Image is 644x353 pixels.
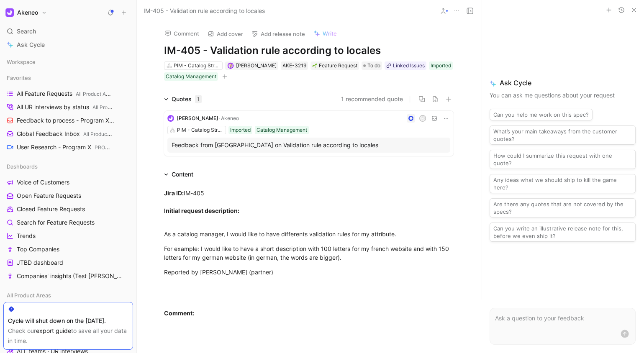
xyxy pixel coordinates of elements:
[312,63,317,68] img: 🌱
[490,109,593,120] button: Can you help me work on this spec?
[420,116,426,121] div: N
[3,256,133,269] a: JTBD dashboard
[17,143,113,152] span: User Research - Program X
[144,6,265,16] span: IM-405 - Validation rule according to locales
[431,61,451,70] div: Imported
[341,94,403,104] button: 1 recommended quote
[3,160,133,282] div: DashboardsVoice of CustomersOpen Feature RequestsClosed Feature RequestsSearch for Feature Reques...
[490,223,636,242] button: Can you write an illustrative release note for this, before we even ship it?
[161,94,205,104] div: Quotes1
[17,258,63,267] span: JTBD dashboard
[17,90,112,98] span: All Feature Requests
[3,289,133,302] div: All Product Areas
[172,140,446,150] div: Feedback from [GEOGRAPHIC_DATA] on Validation rule according to locales
[164,44,454,57] h1: IM-405 - Validation rule according to locales
[490,125,636,145] button: What’s your main takeaways from the customer quotes?
[3,189,133,202] a: Open Feature Requests
[3,114,133,127] a: Feedback to process - Program XPROGRAM X
[164,244,454,262] div: For example: I would like to have a short description with 100 letters for my french website and ...
[161,169,197,179] div: Content
[3,87,133,100] a: All Feature RequestsAll Product Areas
[17,205,85,213] span: Closed Feature Requests
[490,198,636,217] button: Are there any quotes that are not covered by the specs?
[257,126,307,134] div: Catalog Management
[7,58,36,66] span: Workspace
[3,270,133,282] a: Companies' insights (Test [PERSON_NAME])
[310,61,359,70] div: 🌱Feature Request
[5,8,14,17] img: Akeneo
[312,61,357,70] div: Feature Request
[17,130,113,138] span: Global Feedback Inbox
[164,189,454,224] div: IM-405
[362,61,382,70] div: To do
[3,128,133,140] a: Global Feedback InboxAll Product Areas
[177,115,218,121] span: [PERSON_NAME]
[248,28,309,40] button: Add release note
[177,126,224,134] div: PIM - Catalog Structure
[230,126,251,134] div: Imported
[3,25,133,38] div: Search
[172,169,193,179] div: Content
[3,176,133,189] a: Voice of Customers
[3,203,133,215] a: Closed Feature Requests
[83,131,123,137] span: All Product Areas
[161,28,203,39] button: Comment
[218,115,239,121] span: · Akeneo
[164,230,454,238] div: As a catalog manager, I would like to have differents validation rules for my attribute.
[17,9,38,16] h1: Akeneo
[8,316,128,326] div: Cycle will shut down on the [DATE].
[3,216,133,229] a: Search for Feature Requests
[7,74,31,82] span: Favorites
[17,232,36,240] span: Trends
[195,95,202,103] div: 1
[95,144,125,151] span: PROGRAM X
[164,207,239,214] strong: Initial request description:
[3,38,133,51] a: Ask Cycle
[36,327,71,334] a: export guide
[7,162,38,171] span: Dashboards
[17,103,114,112] span: All UR interviews by status
[3,160,133,173] div: Dashboards
[310,28,341,39] button: Write
[228,64,233,68] img: avatar
[174,61,221,70] div: PIM - Catalog Structure
[8,326,128,346] div: Check our to save all your data in time.
[17,40,45,50] span: Ask Cycle
[490,150,636,169] button: How could I summarize this request with one quote?
[3,243,133,256] a: Top Companies
[393,61,425,70] div: Linked Issues
[282,61,306,70] div: AKE-3219
[3,56,133,68] div: Workspace
[17,192,81,200] span: Open Feature Requests
[3,7,49,18] button: AkeneoAkeneo
[3,72,133,84] div: Favorites
[490,78,636,88] span: Ask Cycle
[3,230,133,242] a: Trends
[17,116,115,125] span: Feedback to process - Program X
[17,178,69,187] span: Voice of Customers
[164,189,184,197] strong: Jira ID:
[164,268,454,276] div: Reported by [PERSON_NAME] (partner)
[3,141,133,153] a: User Research - Program XPROGRAM X
[167,115,174,122] img: logo
[490,90,636,100] p: You can ask me questions about your request
[3,101,133,113] a: All UR interviews by statusAll Product Areas
[7,291,51,299] span: All Product Areas
[17,272,123,280] span: Companies' insights (Test [PERSON_NAME])
[92,104,133,110] span: All Product Areas
[323,30,337,37] span: Write
[17,218,95,227] span: Search for Feature Requests
[236,62,277,69] span: [PERSON_NAME]
[17,245,59,253] span: Top Companies
[166,72,216,81] div: Catalog Management
[367,61,380,70] span: To do
[17,26,36,36] span: Search
[490,174,636,193] button: Any ideas what we should ship to kill the game here?
[204,28,247,40] button: Add cover
[164,310,194,317] strong: Comment:
[172,94,202,104] div: Quotes
[76,91,116,97] span: All Product Areas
